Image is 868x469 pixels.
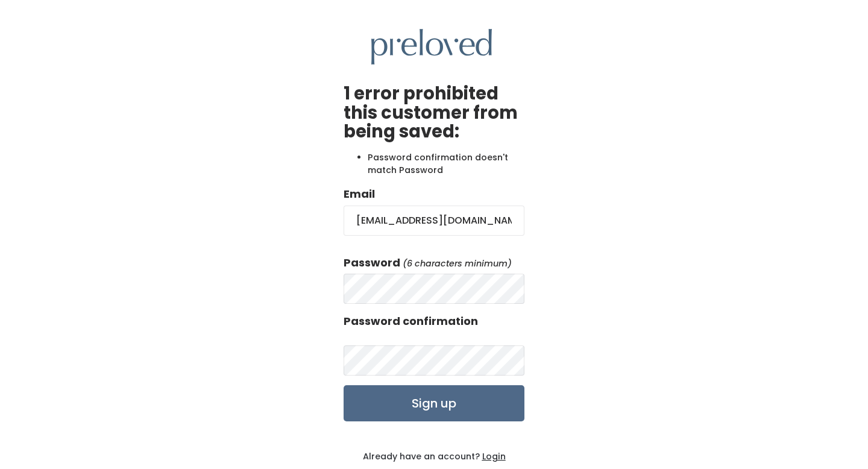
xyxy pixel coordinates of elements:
[344,313,478,329] label: Password confirmation
[371,29,492,65] img: preloved logo
[480,450,506,462] a: Login
[482,450,506,462] u: Login
[368,151,524,177] li: Password confirmation doesn't match Password
[344,186,375,202] label: Email
[344,385,524,421] input: Sign up
[403,257,512,269] em: (6 characters minimum)
[344,84,524,142] h2: 1 error prohibited this customer from being saved:
[344,450,524,463] div: Already have an account?
[344,255,400,271] label: Password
